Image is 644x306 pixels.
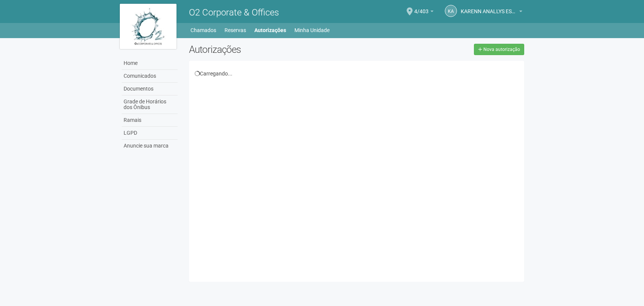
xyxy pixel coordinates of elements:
[189,44,351,55] h2: Autorizações
[122,127,178,140] a: LGPD
[254,25,286,35] a: Autorizações
[461,9,522,15] a: KARENN ANALLYS ESTELLA
[294,25,330,35] a: Minha Unidade
[195,70,519,77] div: Carregando...
[474,44,524,55] a: Nova autorização
[122,114,178,127] a: Ramais
[224,25,246,35] a: Reservas
[483,47,520,52] span: Nova autorização
[189,7,279,18] span: O2 Corporate & Offices
[414,1,429,14] span: 4/403
[122,70,178,83] a: Comunicados
[414,9,433,15] a: 4/403
[122,95,178,114] a: Grade de Horários dos Ônibus
[122,140,178,152] a: Anuncie sua marca
[445,5,457,17] a: KA
[190,25,216,35] a: Chamados
[461,1,517,14] span: KARENN ANALLYS ESTELLA
[120,4,176,49] img: logo.jpg
[122,83,178,95] a: Documentos
[122,57,178,70] a: Home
